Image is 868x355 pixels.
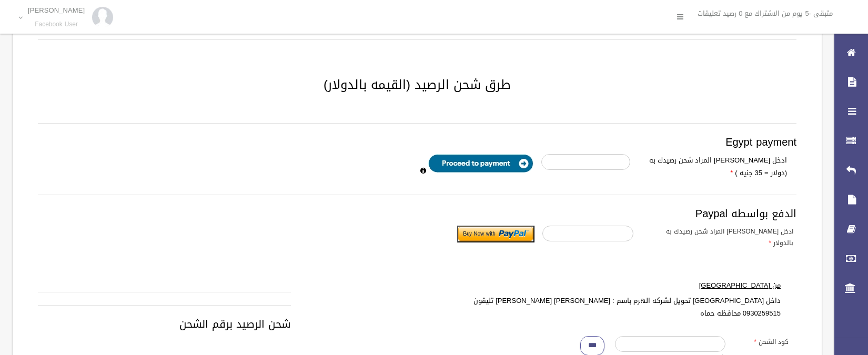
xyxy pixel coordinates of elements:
h3: الدفع بواسطه Paypal [38,208,796,219]
label: من [GEOGRAPHIC_DATA] [462,279,789,292]
h3: شحن الرصيد برقم الشحن [38,318,796,330]
label: ادخل [PERSON_NAME] المراد شحن رصيدك به (دولار = 35 جنيه ) [638,154,795,179]
h3: Egypt payment [38,136,796,148]
h2: طرق شحن الرصيد (القيمه بالدولار) [25,78,809,92]
input: Submit [457,226,534,242]
small: Facebook User [28,21,85,28]
label: كود الشحن [733,336,796,348]
label: داخل [GEOGRAPHIC_DATA] تحويل لشركه الهرم باسم : [PERSON_NAME] [PERSON_NAME] تليقون 0930259515 محا... [462,295,789,320]
img: 84628273_176159830277856_972693363922829312_n.jpg [92,7,113,28]
p: [PERSON_NAME] [28,6,85,14]
label: ادخل [PERSON_NAME] المراد شحن رصيدك به بالدولار [641,226,801,249]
